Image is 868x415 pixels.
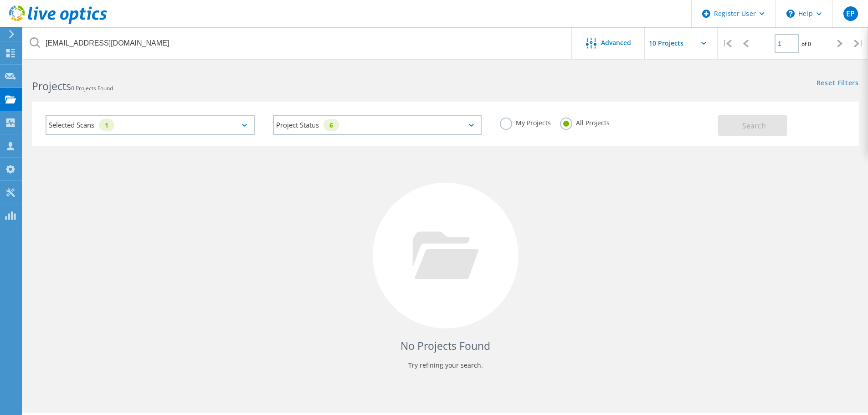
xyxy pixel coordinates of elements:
[718,115,787,136] button: Search
[41,338,850,354] h4: No Projects Found
[99,119,114,131] div: 1
[9,19,107,26] a: Live Optics Dashboard
[601,40,631,46] span: Advanced
[324,119,339,131] div: 6
[46,115,255,135] div: Selected Scans
[846,10,855,17] span: EP
[500,118,551,126] label: My Projects
[817,80,859,87] a: Reset Filters
[71,84,113,92] span: 0 Projects Found
[32,79,71,93] b: Projects
[801,40,811,48] span: of 0
[23,27,572,59] input: Search projects by name, owner, ID, company, etc
[742,121,766,131] span: Search
[849,27,868,60] div: |
[41,358,850,373] p: Try refining your search.
[786,10,795,18] svg: \n
[718,27,736,60] div: |
[273,115,482,135] div: Project Status
[560,118,610,126] label: All Projects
